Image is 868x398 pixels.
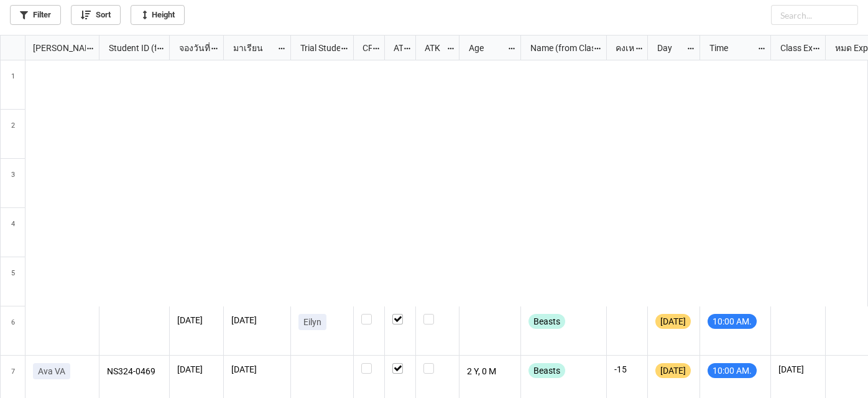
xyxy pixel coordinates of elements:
[1,36,99,60] div: grid
[11,257,15,306] span: 5
[417,41,446,55] div: ATK
[386,41,404,55] div: ATT
[38,365,65,377] p: Ava VA
[650,41,687,55] div: Day
[131,5,185,25] a: Height
[529,314,565,329] div: Beasts
[523,41,593,55] div: Name (from Class)
[11,60,15,109] span: 1
[11,110,15,158] span: 2
[655,314,691,329] div: [DATE]
[101,41,156,55] div: Student ID (from [PERSON_NAME] Name)
[702,41,757,55] div: Time
[461,41,507,55] div: Age
[177,363,216,376] p: [DATE]
[529,363,565,378] div: Beasts
[655,363,691,378] div: [DATE]
[71,5,121,25] a: Sort
[708,314,757,329] div: 10:00 AM.
[303,316,321,328] p: Eilyn
[608,41,634,55] div: คงเหลือ (from Nick Name)
[177,314,216,326] p: [DATE]
[467,363,514,381] p: 2 Y, 0 M
[11,159,15,207] span: 3
[107,363,162,381] p: NS324-0469
[11,306,15,355] span: 6
[778,363,818,376] p: [DATE]
[172,41,211,55] div: จองวันที่
[231,363,283,376] p: [DATE]
[614,363,640,376] p: -15
[771,5,858,25] input: Search...
[11,208,15,257] span: 4
[773,41,813,55] div: Class Expiration
[231,314,283,326] p: [DATE]
[226,41,277,55] div: มาเรียน
[10,5,61,25] a: Filter
[25,41,86,55] div: [PERSON_NAME] Name
[708,363,757,378] div: 10:00 AM.
[355,41,372,55] div: CF
[293,41,340,55] div: Trial Student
